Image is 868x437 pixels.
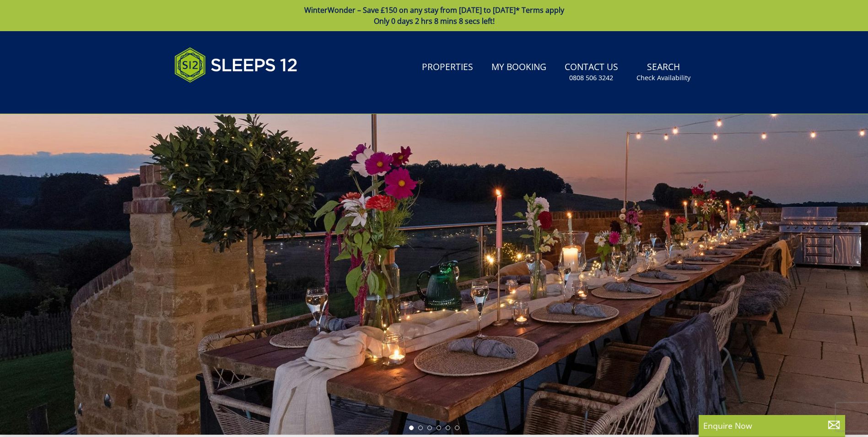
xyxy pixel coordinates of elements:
small: Check Availability [636,73,690,82]
a: Properties [418,57,477,78]
a: SearchCheck Availability [633,57,694,87]
small: 0808 506 3242 [569,73,613,82]
a: My Booking [488,57,550,78]
span: Only 0 days 2 hrs 8 mins 8 secs left! [374,16,495,26]
img: Sleeps 12 [174,42,298,88]
p: Enquire Now [703,420,841,432]
a: Contact Us0808 506 3242 [561,57,622,87]
iframe: Customer reviews powered by Trustpilot [170,93,266,101]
